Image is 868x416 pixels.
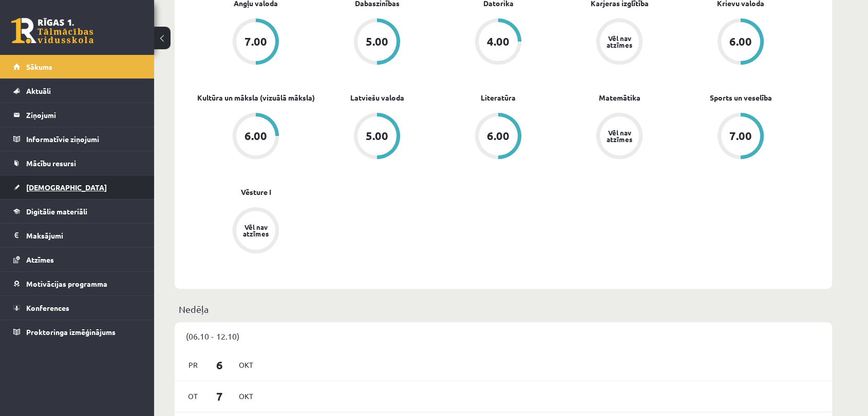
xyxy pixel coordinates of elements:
div: 7.00 [244,36,267,47]
div: Vēl nav atzīmes [241,224,270,237]
a: Ziņojumi [13,103,141,127]
div: 6.00 [729,36,752,47]
span: Digitālie materiāli [26,207,87,216]
a: Sports un veselība [710,92,772,103]
div: Vēl nav atzīmes [605,129,634,143]
a: Konferences [13,296,141,320]
a: Atzīmes [13,248,141,271]
span: Okt [235,357,257,373]
div: Vēl nav atzīmes [605,35,634,48]
div: 7.00 [729,130,752,142]
legend: Informatīvie ziņojumi [26,127,141,151]
a: Kultūra un māksla (vizuālā māksla) [197,92,315,103]
span: Ot [182,388,204,404]
span: Pr [182,357,204,373]
div: 6.00 [244,130,267,142]
legend: Maksājumi [26,224,141,247]
a: 5.00 [316,113,438,161]
div: 4.00 [487,36,510,47]
a: 6.00 [195,113,316,161]
a: Digitālie materiāli [13,200,141,223]
a: Latviešu valoda [350,92,404,103]
a: Informatīvie ziņojumi [13,127,141,151]
a: 6.00 [438,113,559,161]
a: 7.00 [680,113,801,161]
a: Vēsture I [241,187,271,197]
a: Proktoringa izmēģinājums [13,320,141,344]
span: Konferences [26,303,69,312]
a: [DEMOGRAPHIC_DATA] [13,175,141,199]
span: Aktuāli [26,86,51,95]
a: Literatūra [481,92,516,103]
span: Motivācijas programma [26,279,107,288]
a: Vēl nav atzīmes [195,207,316,255]
a: Vēl nav atzīmes [559,113,680,161]
a: 7.00 [195,18,316,67]
span: Okt [235,388,257,404]
span: Proktoringa izmēģinājums [26,327,116,336]
span: Sākums [26,62,52,71]
span: 7 [204,388,236,405]
p: Nedēļa [179,302,828,316]
span: Atzīmes [26,255,54,264]
span: [DEMOGRAPHIC_DATA] [26,183,107,192]
a: Matemātika [599,92,640,103]
div: 5.00 [366,36,388,47]
span: 6 [204,356,236,373]
a: Aktuāli [13,79,141,103]
span: Mācību resursi [26,159,76,168]
legend: Ziņojumi [26,103,141,127]
div: (06.10 - 12.10) [175,322,832,350]
a: Maksājumi [13,224,141,247]
a: 6.00 [680,18,801,67]
div: 6.00 [487,130,510,142]
div: 5.00 [366,130,388,142]
a: Rīgas 1. Tālmācības vidusskola [11,18,93,44]
a: Vēl nav atzīmes [559,18,680,67]
a: 4.00 [438,18,559,67]
a: Sākums [13,55,141,78]
a: 5.00 [316,18,438,67]
a: Motivācijas programma [13,272,141,295]
a: Mācību resursi [13,151,141,175]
